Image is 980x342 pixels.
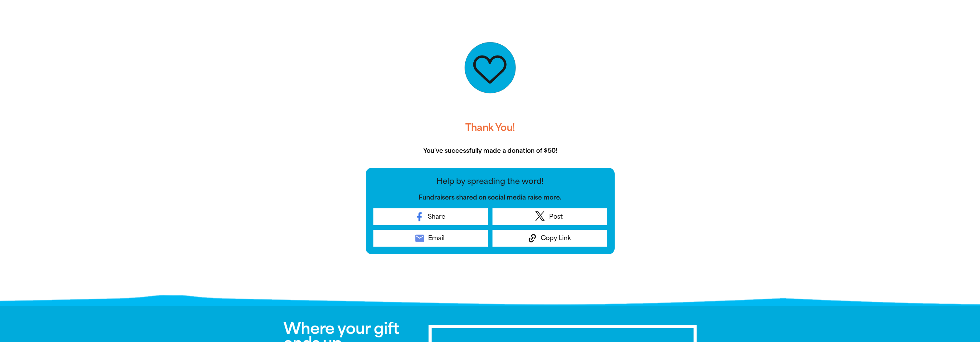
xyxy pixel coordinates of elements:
[366,146,615,155] p: You've successfully made a donation of $50!
[373,175,607,187] p: Help by spreading the word!
[366,116,615,140] h3: Thank You!
[428,212,445,221] span: Share
[373,193,607,202] p: Fundraisers shared on social media raise more.
[373,230,488,247] a: emailEmail
[549,212,563,221] span: Post
[414,233,425,244] i: email
[541,234,571,243] span: Copy Link
[428,234,445,243] span: Email
[373,208,488,225] a: Share
[492,208,607,225] a: Post
[492,230,607,247] button: Copy Link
